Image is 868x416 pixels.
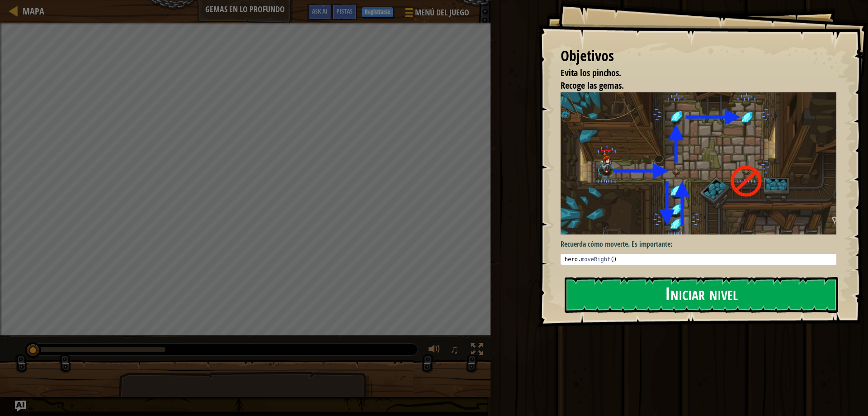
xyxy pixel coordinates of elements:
[312,7,327,15] span: Ask AI
[561,46,836,67] div: Objetivos
[425,341,443,360] button: Ajustar el volúmen
[18,5,44,17] a: Mapa
[468,341,486,360] button: Cambia a pantalla completa.
[398,4,475,25] button: Menú del Juego
[561,67,621,79] span: Evita los pinchos.
[362,7,393,18] button: Registrarse
[15,401,26,411] button: Ask AI
[448,341,463,360] button: ♫
[415,7,469,19] span: Menú del Juego
[23,5,44,17] span: Mapa
[549,79,834,92] li: Recoge las gemas.
[561,79,624,91] span: Recoge las gemas.
[565,277,838,313] button: Iniciar nivel
[561,92,843,234] img: Gemas en lo profundo
[561,239,843,249] p: Recuerda cómo moverte. Es importante:
[549,67,834,80] li: Evita los pinchos.
[307,4,332,20] button: Ask AI
[336,7,353,15] span: Pistas
[450,343,459,356] span: ♫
